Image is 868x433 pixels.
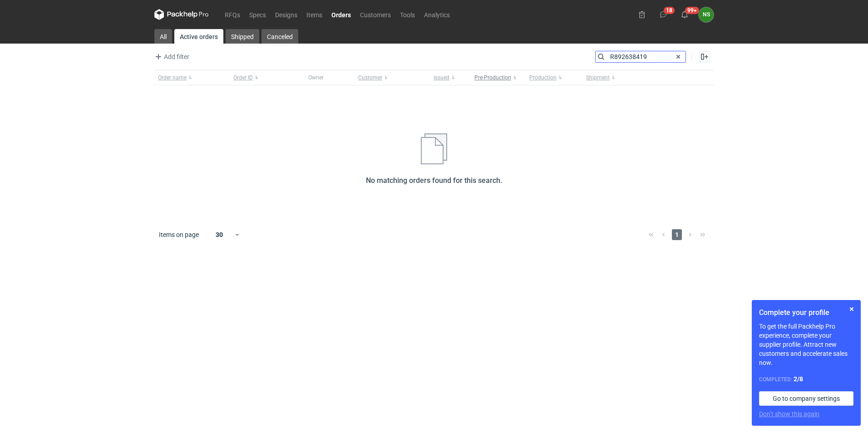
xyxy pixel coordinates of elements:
[355,9,395,20] a: Customers
[205,228,234,241] div: 30
[395,9,419,20] a: Tools
[245,9,271,20] a: Specs
[759,409,819,418] button: Don’t show this again
[302,9,327,20] a: Items
[261,29,298,44] a: Canceled
[220,9,245,20] a: RFQs
[759,391,853,406] a: Go to company settings
[677,7,692,22] button: 99+
[759,322,853,367] p: To get the full Packhelp Pro experience, complete your supplier profile. Attract new customers an...
[271,9,302,20] a: Designs
[153,51,189,62] span: Add filter
[159,230,199,239] span: Items on page
[672,229,682,240] span: 1
[154,29,172,44] a: All
[419,9,454,20] a: Analytics
[327,9,355,20] a: Orders
[846,304,857,315] button: Skip for now
[699,7,714,22] button: NS
[794,375,803,383] strong: 2 / 8
[596,51,686,62] input: Search
[366,175,502,186] h2: No matching orders found for this search.
[153,51,190,62] button: Add filter
[226,29,259,44] a: Shipped
[154,9,209,20] svg: Packhelp Pro
[656,7,671,22] button: 18
[699,7,714,22] div: Natalia Stępak
[759,374,853,384] div: Completed:
[759,307,853,318] h1: Complete your profile
[174,29,223,44] a: Active orders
